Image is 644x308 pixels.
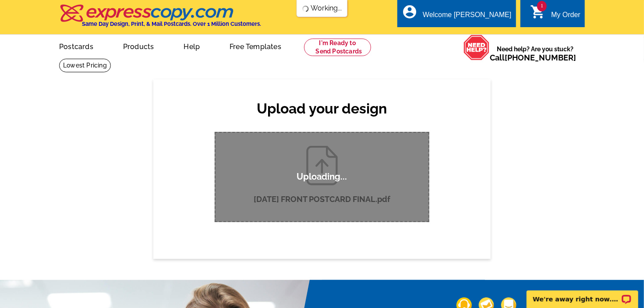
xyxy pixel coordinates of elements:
[490,45,580,62] span: Need help? Are you stuck?
[537,1,547,11] span: 1
[464,35,490,60] img: help
[402,4,418,20] i: account_circle
[530,10,580,21] a: 1 shopping_cart My Order
[423,11,511,23] div: Welcome [PERSON_NAME]
[59,11,261,27] a: Same Day Design, Print, & Mail Postcards. Over 1 Million Customers.
[551,11,580,23] div: My Order
[521,280,644,308] iframe: LiveChat chat widget
[302,5,309,12] img: loading...
[109,35,168,56] a: Products
[206,100,438,117] h2: Upload your design
[170,35,214,56] a: Help
[530,4,546,20] i: shopping_cart
[82,21,261,27] h4: Same Day Design, Print, & Mail Postcards. Over 1 Million Customers.
[490,53,576,62] span: Call
[216,35,295,56] a: Free Templates
[297,171,347,182] p: Uploading...
[505,53,576,62] a: [PHONE_NUMBER]
[45,35,107,56] a: Postcards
